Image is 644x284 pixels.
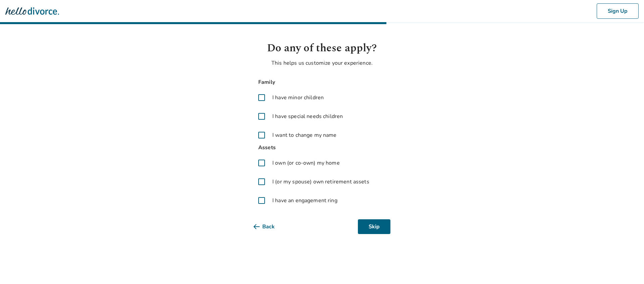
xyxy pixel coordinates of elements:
button: Sign Up [597,3,639,19]
button: Skip [358,219,390,234]
span: I have minor children [272,94,324,102]
span: Assets [254,143,390,152]
h1: Do any of these apply? [254,40,390,56]
span: I own (or co-own) my home [272,159,340,167]
span: I want to change my name [272,131,337,139]
span: I have an engagement ring [272,196,337,205]
span: I have special needs children [272,112,343,120]
span: I (or my spouse) own retirement assets [272,178,369,186]
p: This helps us customize your experience. [254,59,390,67]
span: Family [254,78,390,87]
img: Hello Divorce Logo [5,4,59,18]
iframe: Chat Widget [610,252,644,284]
button: Back [254,219,285,234]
